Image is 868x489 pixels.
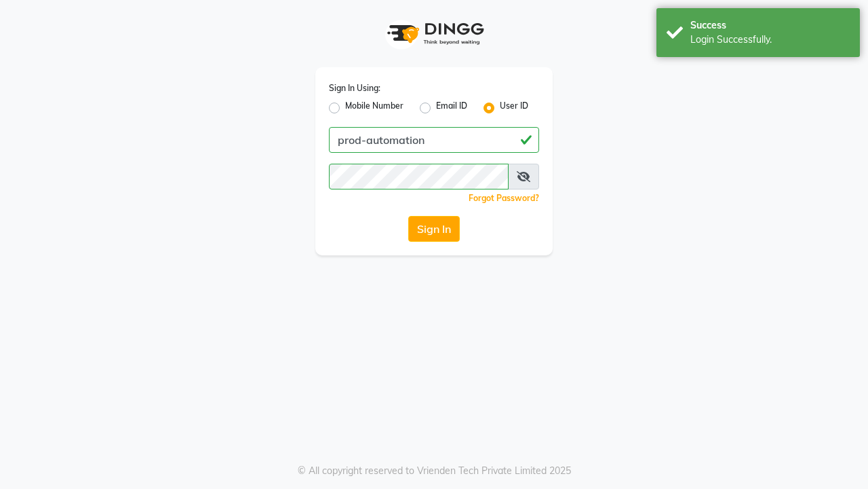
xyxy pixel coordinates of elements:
[690,18,850,33] div: Success
[329,127,539,153] input: Username
[345,100,403,116] label: Mobile Number
[690,33,850,47] div: Login Successfully.
[436,100,467,116] label: Email ID
[329,164,509,189] input: Username
[408,216,460,242] button: Sign In
[469,193,539,203] a: Forgot Password?
[380,14,488,54] img: logo1.svg
[329,82,380,94] label: Sign In Using:
[500,100,528,116] label: User ID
